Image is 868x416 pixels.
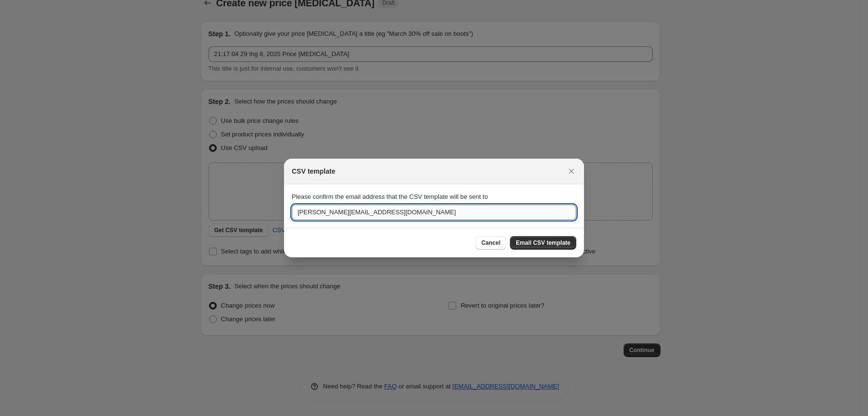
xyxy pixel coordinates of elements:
[292,193,488,200] span: Please confirm the email address that the CSV template will be sent to
[292,166,335,176] h2: CSV template
[565,164,578,178] button: Close
[516,239,570,247] span: Email CSV template
[510,236,576,250] button: Email CSV template
[476,236,506,250] button: Cancel
[481,239,500,247] span: Cancel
